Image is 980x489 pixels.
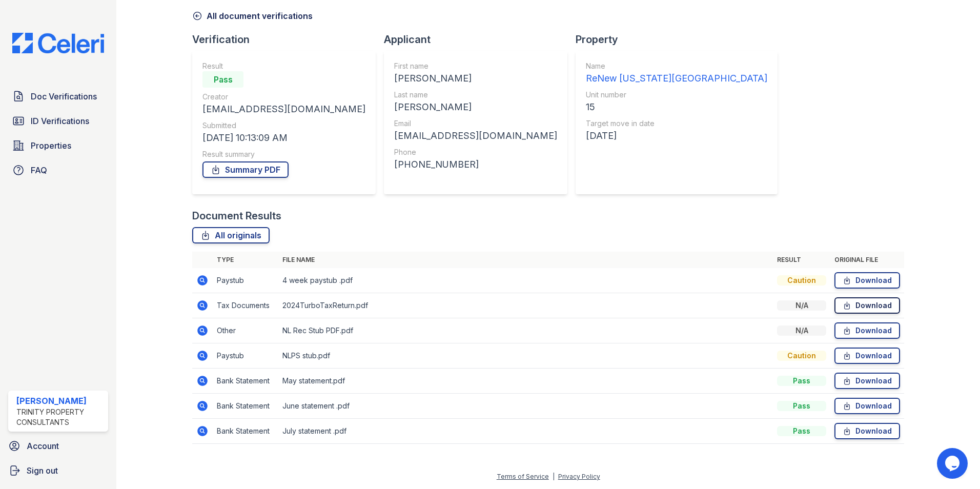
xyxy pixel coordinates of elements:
[202,71,243,88] div: Pass
[16,407,104,427] div: Trinity Property Consultants
[27,440,59,452] span: Account
[576,32,786,47] div: Property
[497,473,549,480] a: Terms of Service
[937,448,970,479] iframe: chat widget
[8,135,108,156] a: Properties
[213,268,278,293] td: Paystub
[394,71,557,86] div: [PERSON_NAME]
[31,115,89,127] span: ID Verifications
[213,394,278,419] td: Bank Statement
[834,322,900,339] a: Download
[278,394,773,419] td: June statement .pdf
[27,464,58,477] span: Sign out
[834,348,900,364] a: Download
[834,373,900,389] a: Download
[777,376,826,386] div: Pass
[830,252,904,268] th: Original file
[202,161,289,178] a: Summary PDF
[202,149,365,159] div: Result summary
[394,129,557,143] div: [EMAIL_ADDRESS][DOMAIN_NAME]
[8,160,108,180] a: FAQ
[394,61,557,71] div: First name
[586,129,767,143] div: [DATE]
[278,369,773,394] td: May statement.pdf
[202,102,365,116] div: [EMAIL_ADDRESS][DOMAIN_NAME]
[213,318,278,343] td: Other
[278,268,773,293] td: 4 week paystub .pdf
[394,90,557,100] div: Last name
[558,473,600,480] a: Privacy Policy
[4,436,112,456] a: Account
[834,398,900,414] a: Download
[777,426,826,436] div: Pass
[213,293,278,318] td: Tax Documents
[31,164,47,176] span: FAQ
[278,293,773,318] td: 2024TurboTaxReturn.pdf
[394,157,557,172] div: [PHONE_NUMBER]
[4,33,112,53] img: CE_Logo_Blue-a8612792a0a2168367f1c8372b55b34899dd931a85d93a1a3d3e32e68fde9ad4.png
[586,100,767,114] div: 15
[192,32,384,47] div: Verification
[192,10,313,22] a: All document verifications
[777,325,826,336] div: N/A
[777,275,826,286] div: Caution
[553,473,555,480] div: |
[213,343,278,369] td: Paystub
[834,423,900,439] a: Download
[192,209,281,223] div: Document Results
[213,369,278,394] td: Bank Statement
[202,61,365,71] div: Result
[4,460,112,481] a: Sign out
[586,61,767,86] a: Name ReNew [US_STATE][GEOGRAPHIC_DATA]
[213,419,278,444] td: Bank Statement
[586,118,767,129] div: Target move in date
[213,252,278,268] th: Type
[834,297,900,314] a: Download
[202,92,365,102] div: Creator
[384,32,576,47] div: Applicant
[8,111,108,131] a: ID Verifications
[202,131,365,145] div: [DATE] 10:13:09 AM
[834,272,900,289] a: Download
[394,118,557,129] div: Email
[278,252,773,268] th: File name
[586,90,767,100] div: Unit number
[773,252,830,268] th: Result
[8,86,108,107] a: Doc Verifications
[586,71,767,86] div: ReNew [US_STATE][GEOGRAPHIC_DATA]
[278,318,773,343] td: NL Rec Stub PDF.pdf
[394,100,557,114] div: [PERSON_NAME]
[777,351,826,361] div: Caution
[777,401,826,411] div: Pass
[278,419,773,444] td: July statement .pdf
[31,139,71,152] span: Properties
[394,147,557,157] div: Phone
[31,90,97,103] span: Doc Verifications
[777,300,826,311] div: N/A
[202,120,365,131] div: Submitted
[586,61,767,71] div: Name
[278,343,773,369] td: NLPS stub.pdf
[16,395,104,407] div: [PERSON_NAME]
[192,227,270,243] a: All originals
